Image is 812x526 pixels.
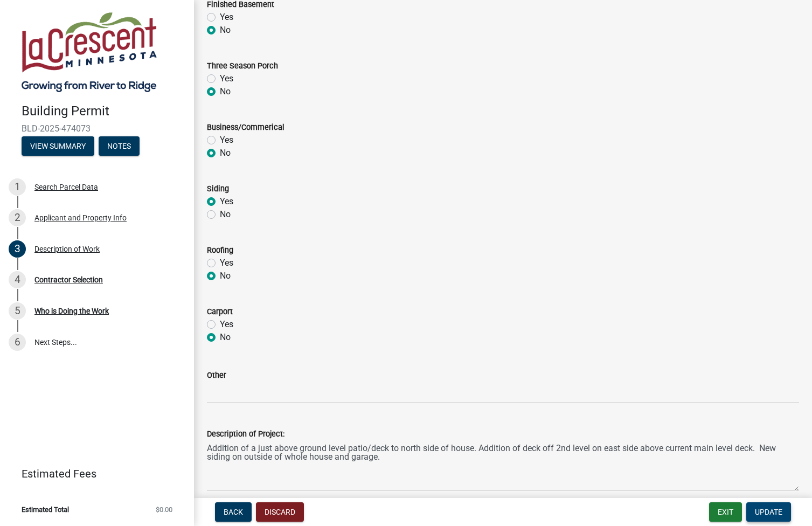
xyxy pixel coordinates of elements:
span: BLD-2025-474073 [22,123,172,134]
span: Back [224,508,243,516]
wm-modal-confirm: Summary [22,142,94,151]
label: Roofing [207,247,233,254]
label: Yes [220,318,233,331]
label: Yes [220,257,233,269]
button: View Summary [22,136,94,156]
div: Contractor Selection [34,276,103,283]
div: 3 [9,240,26,258]
button: Back [215,502,252,522]
label: Yes [220,134,233,147]
button: Exit [709,502,742,522]
label: Finished Basement [207,1,274,9]
label: Yes [220,11,233,24]
label: Other [207,372,226,379]
wm-modal-confirm: Notes [99,142,140,151]
label: Carport [207,308,233,316]
div: 6 [9,334,26,351]
div: 1 [9,178,26,196]
label: No [220,269,231,282]
label: Yes [220,72,233,85]
h4: Building Permit [22,103,185,119]
button: Discard [256,502,304,522]
div: Applicant and Property Info [34,214,127,222]
label: Yes [220,195,233,208]
label: Description of Project: [207,431,284,438]
div: 2 [9,209,26,226]
div: Who is Doing the Work [34,307,109,315]
label: Business/Commerical [207,124,284,131]
label: No [220,331,231,344]
div: Search Parcel Data [34,183,98,191]
label: Siding [207,185,229,193]
div: Description of Work [34,245,100,253]
button: Notes [99,136,140,156]
label: No [220,24,231,37]
div: 5 [9,302,26,320]
label: No [220,147,231,160]
span: $0.00 [156,506,172,513]
label: No [220,85,231,98]
img: City of La Crescent, Minnesota [22,11,157,92]
div: 4 [9,271,26,288]
span: Update [755,508,782,516]
button: Update [746,502,791,522]
label: No [220,208,231,221]
a: Estimated Fees [9,463,177,485]
span: Estimated Total [22,506,69,513]
label: Three Season Porch [207,63,278,70]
